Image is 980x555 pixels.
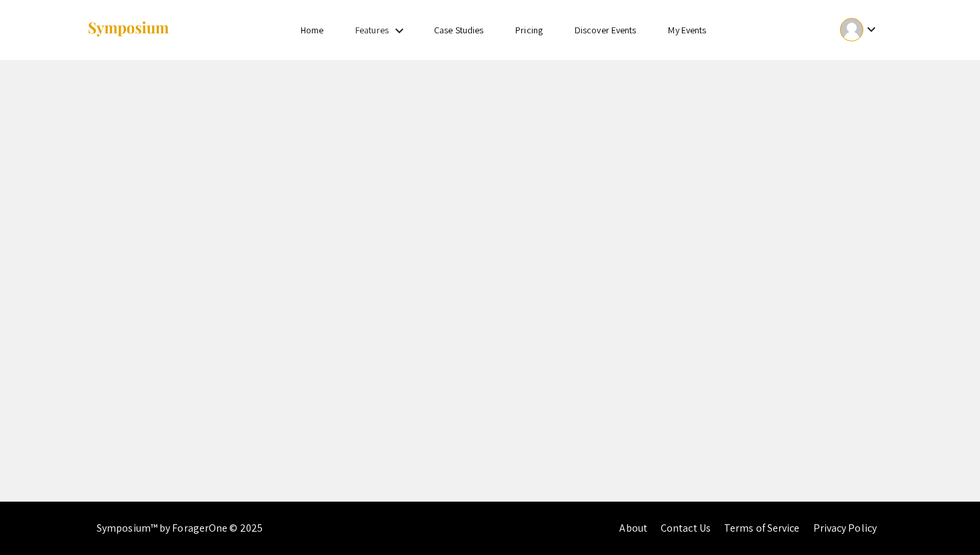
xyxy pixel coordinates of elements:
a: Case Studies [434,24,483,36]
a: Home [301,24,323,36]
div: Symposium™ by ForagerOne © 2025 [97,502,263,555]
mat-icon: Expand Features list [391,23,407,39]
a: Contact Us [661,521,711,535]
a: Privacy Policy [813,521,877,535]
a: Features [355,24,389,36]
a: My Events [668,24,706,36]
a: Pricing [515,24,543,36]
mat-icon: Expand account dropdown [863,21,879,37]
button: Expand account dropdown [826,15,893,45]
a: About [619,521,647,535]
a: Terms of Service [724,521,800,535]
a: Discover Events [575,24,637,36]
iframe: Chat [923,495,970,545]
img: Symposium by ForagerOne [87,21,170,39]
